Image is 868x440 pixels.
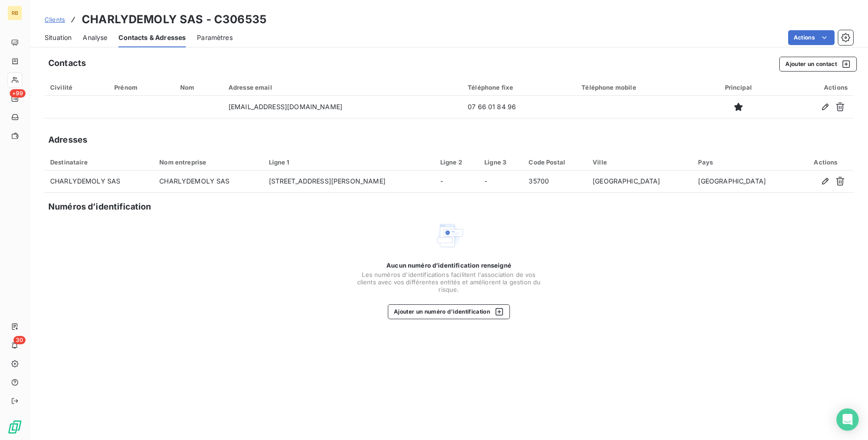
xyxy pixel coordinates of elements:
div: Principal [707,84,770,91]
div: RB [7,6,22,20]
div: Civilité [50,84,103,91]
span: Clients [45,16,65,23]
button: Actions [788,30,835,45]
span: Les numéros d'identifications facilitent l'association de vos clients avec vos différentes entité... [356,271,542,293]
span: Contacts & Adresses [118,33,186,42]
span: 30 [13,336,26,344]
td: 35700 [523,171,587,193]
span: Analyse [83,33,107,42]
td: [STREET_ADDRESS][PERSON_NAME] [263,171,435,193]
td: - [435,171,479,193]
div: Actions [781,84,848,91]
div: Pays [698,158,792,166]
div: Ligne 3 [484,158,517,166]
img: Empty state [434,221,464,250]
div: Open Intercom Messenger [836,408,859,431]
span: Aucun numéro d’identification renseigné [386,262,511,269]
button: Ajouter un contact [779,57,857,72]
button: Ajouter un numéro d’identification [388,304,510,319]
div: Prénom [114,84,169,91]
div: Ligne 1 [269,158,429,166]
h3: CHARLYDEMOLY SAS - C306535 [82,11,267,28]
h5: Numéros d’identification [48,200,151,213]
h5: Contacts [48,57,86,70]
h5: Adresses [48,133,87,146]
img: Logo LeanPay [7,420,22,434]
a: Clients [45,15,65,24]
div: Ville [593,158,687,166]
div: Téléphone mobile [581,84,696,91]
span: +99 [10,89,26,98]
td: - [479,171,523,193]
td: CHARLYDEMOLY SAS [45,171,154,193]
td: [GEOGRAPHIC_DATA] [587,171,692,193]
div: Destinataire [50,158,148,166]
div: Actions [804,158,848,166]
td: 07 66 01 84 96 [462,96,576,118]
td: CHARLYDEMOLY SAS [154,171,263,193]
div: Code Postal [529,158,581,166]
td: [EMAIL_ADDRESS][DOMAIN_NAME] [223,96,462,118]
span: Situation [45,33,72,42]
div: Nom entreprise [159,158,257,166]
div: Adresse email [228,84,457,91]
td: [GEOGRAPHIC_DATA] [692,171,798,193]
div: Nom [180,84,217,91]
span: Paramètres [197,33,233,42]
div: Téléphone fixe [468,84,570,91]
a: +99 [7,91,22,106]
div: Ligne 2 [440,158,473,166]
